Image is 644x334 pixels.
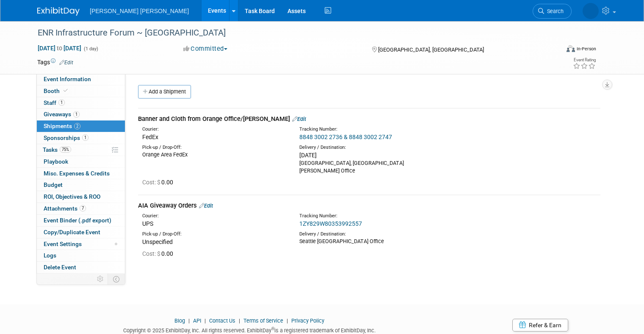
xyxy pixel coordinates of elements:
[142,144,287,151] div: Pick-up / Drop-Off:
[44,193,100,200] span: ROI, Objectives & ROO
[299,144,444,151] div: Delivery / Destination:
[37,168,125,179] a: Misc. Expenses & Credits
[142,231,287,238] div: Pick-up / Drop-Off:
[285,318,290,324] span: |
[576,46,596,52] div: In-Person
[37,250,125,261] a: Logs
[82,134,88,141] span: 1
[37,238,125,250] a: Event Settings
[567,45,575,52] img: Format-Inperson.png
[37,85,125,97] a: Booth
[59,60,73,66] a: Edit
[37,74,125,85] a: Event Information
[142,133,287,141] div: FedEx
[142,213,287,219] div: Courier:
[74,123,80,129] span: 2
[573,58,596,62] div: Event Rating
[138,201,600,210] div: AIA Giveaway Orders
[44,88,69,94] span: Booth
[142,238,173,245] span: Unspecified
[299,213,483,219] div: Tracking Number:
[44,123,80,129] span: Shipments
[202,318,208,324] span: |
[142,250,177,257] span: 0.00
[44,217,111,224] span: Event Binder (.pdf export)
[299,159,444,175] div: [GEOGRAPHIC_DATA], [GEOGRAPHIC_DATA] [PERSON_NAME] Office
[180,44,231,53] button: Committed
[142,151,287,159] div: Orange Area FedEx
[64,88,68,93] i: Booth reservation complete
[243,318,283,324] a: Terms of Service
[60,146,71,153] span: 75%
[115,243,117,245] span: Modified Layout
[142,219,287,228] div: UPS
[44,264,76,271] span: Delete Event
[44,99,65,106] span: Staff
[73,111,80,118] span: 1
[37,156,125,167] a: Playbook
[37,191,125,203] a: ROI, Objectives & ROO
[37,144,125,156] a: Tasks75%
[142,126,287,133] div: Courier:
[142,250,161,257] span: Cost: $
[291,318,324,324] a: Privacy Policy
[174,318,185,324] a: Blog
[58,99,65,106] span: 1
[37,179,125,191] a: Budget
[209,318,235,324] a: Contact Us
[44,111,80,118] span: Giveaways
[299,134,392,140] a: 8848 3002 2736 & 8848 3002 2747
[37,44,82,52] span: [DATE] [DATE]
[512,319,568,331] a: Refer & Earn
[142,179,161,186] span: Cost: $
[93,274,108,285] td: Personalize Event Tab Strip
[533,4,572,19] a: Search
[138,85,191,99] a: Add a Shipment
[43,146,71,153] span: Tasks
[292,116,306,122] a: Edit
[583,3,599,19] img: Kelly Graber
[83,46,98,52] span: (1 day)
[299,231,444,238] div: Delivery / Destination:
[138,115,600,123] div: Banner and Cloth from Orange Office/[PERSON_NAME]
[44,241,82,247] span: Event Settings
[37,262,125,273] a: Delete Event
[237,318,242,324] span: |
[142,179,177,186] span: 0.00
[193,318,201,324] a: API
[44,181,63,188] span: Budget
[37,132,125,144] a: Sponsorships1
[544,8,564,14] span: Search
[108,274,125,285] td: Toggle Event Tabs
[37,120,125,132] a: Shipments2
[55,45,64,52] span: to
[37,97,125,109] a: Staff1
[35,25,549,41] div: ENR Infrastructure Forum ~ [GEOGRAPHIC_DATA]
[186,318,192,324] span: |
[271,326,274,331] sup: ®
[514,44,596,57] div: Event Format
[80,205,86,211] span: 7
[90,8,189,14] span: [PERSON_NAME] [PERSON_NAME]
[299,220,362,227] a: 1ZY829W80353992557
[37,7,80,16] img: ExhibitDay
[37,109,125,120] a: Giveaways1
[299,151,444,159] div: [DATE]
[199,203,213,209] a: Edit
[378,47,484,53] span: [GEOGRAPHIC_DATA], [GEOGRAPHIC_DATA]
[44,252,56,259] span: Logs
[37,215,125,226] a: Event Binder (.pdf export)
[299,238,444,245] div: Seattle [GEOGRAPHIC_DATA] Office
[37,58,73,66] td: Tags
[44,134,88,141] span: Sponsorships
[299,126,483,133] div: Tracking Number:
[44,158,68,165] span: Playbook
[44,76,91,82] span: Event Information
[44,205,86,212] span: Attachments
[37,227,125,238] a: Copy/Duplicate Event
[37,203,125,214] a: Attachments7
[44,229,100,235] span: Copy/Duplicate Event
[44,170,110,177] span: Misc. Expenses & Credits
